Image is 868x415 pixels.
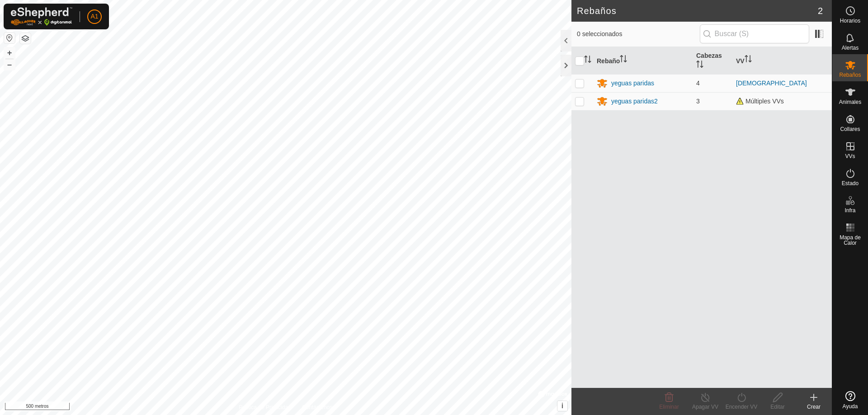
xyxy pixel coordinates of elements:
[557,401,567,411] button: i
[842,45,859,51] font: Alertas
[807,404,821,410] font: Crear
[659,404,679,410] font: Eliminar
[696,62,703,69] p-sorticon: Activar para ordenar
[4,59,15,70] button: –
[839,99,861,105] font: Animales
[561,402,563,410] font: i
[239,403,291,411] a: Política de Privacidad
[736,79,807,87] a: [DEMOGRAPHIC_DATA]
[736,57,745,64] font: VV
[696,52,722,59] font: Cabezas
[577,30,622,37] font: 0 seleccionados
[4,47,15,58] button: +
[842,180,859,187] font: Estado
[840,18,860,24] font: Horarios
[692,404,718,410] font: Apagar VV
[7,60,12,69] font: –
[844,207,855,214] font: Infra
[845,153,855,159] font: VVs
[302,404,332,410] font: Contáctenos
[11,7,72,26] img: Logotipo de Gallagher
[584,57,591,64] p-sorticon: Activar para ordenar
[700,24,809,43] input: Buscar (S)
[7,48,12,57] font: +
[611,79,654,87] font: yeguas paridas
[696,98,700,105] font: 3
[90,13,98,20] font: A1
[745,56,752,64] p-sorticon: Activar para ordenar
[770,404,784,410] font: Editar
[745,98,784,105] font: Múltiples VVs
[832,387,868,413] a: Ayuda
[840,126,860,132] font: Collares
[597,57,620,64] font: Rebaño
[839,72,861,78] font: Rebaños
[302,403,332,411] a: Contáctenos
[577,6,617,16] font: Rebaños
[726,404,758,410] font: Encender VV
[611,98,658,105] font: yeguas paridas2
[20,33,31,44] button: Capas del Mapa
[620,56,627,64] p-sorticon: Activar para ordenar
[840,234,861,246] font: Mapa de Calor
[843,403,858,410] font: Ayuda
[818,6,823,16] font: 2
[4,33,15,43] button: Restablecer Mapa
[696,79,700,87] font: 4
[239,404,291,410] font: Política de Privacidad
